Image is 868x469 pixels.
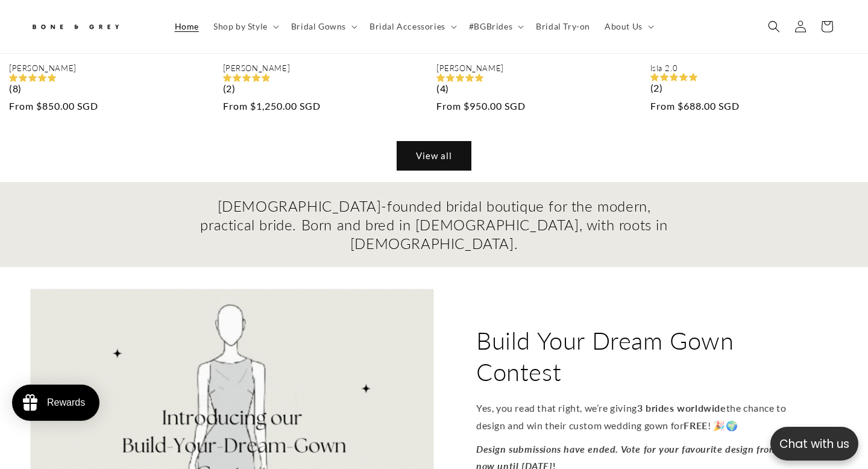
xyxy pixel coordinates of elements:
summary: About Us [597,14,659,39]
a: [PERSON_NAME] [436,63,646,74]
div: Rewards [47,397,85,408]
a: View all products in the Ready-to-Wear Collection collection [397,142,471,170]
a: Bridal Try-on [529,14,597,39]
summary: #BGBrides [462,14,529,39]
span: Bridal Gowns [291,21,346,32]
h2: [DEMOGRAPHIC_DATA]-founded bridal boutique for the modern, practical bride. Born and bred in [DEM... [199,197,669,253]
h2: Build Your Dream Gown Contest [476,325,796,388]
a: [PERSON_NAME] [223,63,432,74]
a: Isla 2.0 [650,63,860,74]
a: Bone and Grey Bridal [26,12,156,41]
span: Bridal Accessories [370,21,445,32]
strong: 3 brides worldwide [637,402,726,414]
span: Bridal Try-on [536,21,590,32]
a: Home [168,14,206,39]
span: #BGBrides [469,21,512,32]
p: Yes, you read that right, we’re giving the chance to design and win their custom wedding gown for... [476,400,796,435]
span: About Us [605,21,643,32]
summary: Bridal Gowns [284,14,362,39]
img: Bone and Grey Bridal [30,17,121,37]
summary: Shop by Style [206,14,284,39]
button: Open chatbox [770,427,858,461]
span: Shop by Style [213,21,268,32]
summary: Search [761,13,787,40]
span: Home [175,21,199,32]
a: [PERSON_NAME] [9,63,218,74]
summary: Bridal Accessories [362,14,462,39]
strong: FREE [684,420,707,431]
p: Chat with us [770,435,858,453]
